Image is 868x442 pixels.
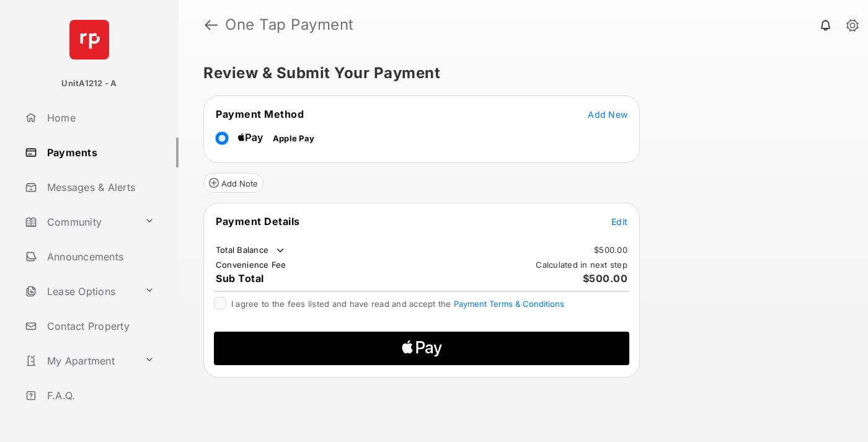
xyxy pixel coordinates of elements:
span: $500.00 [583,272,628,285]
button: I agree to the fees listed and have read and accept the [454,299,564,309]
a: Payments [20,138,179,167]
span: Payment Method [216,108,304,120]
button: Add Note [203,173,263,193]
span: Payment Details [216,215,300,228]
td: $500.00 [593,244,628,255]
strong: One Tap Payment [225,17,354,32]
h5: Review & Submit Your Payment [203,66,833,81]
td: Total Balance [215,244,286,257]
span: Apple Pay [273,133,314,143]
span: Sub Total [216,272,264,285]
button: Edit [611,215,627,228]
p: UnitA1212 - A [61,77,117,90]
a: My Apartment [20,346,139,376]
a: Contact Property [20,311,179,341]
span: I agree to the fees listed and have read and accept the [231,299,564,309]
td: Convenience Fee [215,259,287,270]
img: svg+xml;base64,PHN2ZyB4bWxucz0iaHR0cDovL3d3dy53My5vcmcvMjAwMC9zdmciIHdpZHRoPSI2NCIgaGVpZ2h0PSI2NC... [69,20,109,60]
td: Calculated in next step [535,259,628,270]
a: Lease Options [20,276,139,306]
a: Messages & Alerts [20,172,179,202]
span: Add New [588,109,627,120]
span: Edit [611,216,627,227]
a: Community [20,207,139,237]
button: Add New [588,108,627,120]
a: F.A.Q. [20,381,179,410]
a: Home [20,103,179,133]
a: Announcements [20,242,179,272]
